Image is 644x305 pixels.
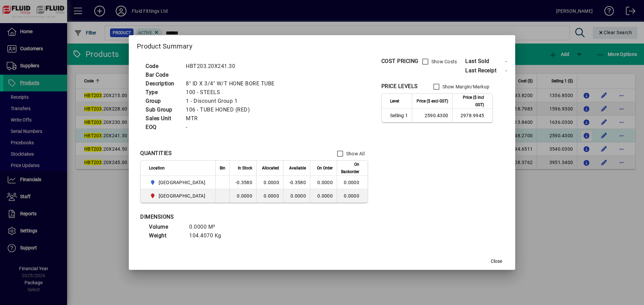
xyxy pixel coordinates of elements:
td: 104.4070 Kg [186,231,229,240]
span: Last Receipt [465,67,505,75]
div: QUANTITIES [140,149,172,157]
span: Price ($ excl GST) [417,97,448,105]
td: 0.0000 M³ [186,223,229,231]
td: 0.0000 [337,189,368,203]
span: On Backorder [341,161,359,175]
span: 0.0000 [317,180,333,185]
div: PRICE LEVELS [381,82,418,90]
td: 1 - Discount Group 1 [182,97,283,105]
label: Show Margin/Markup [441,83,490,90]
td: Sales Unit [142,114,182,123]
h2: Product Summary [129,35,515,55]
span: Last Sold [465,57,505,65]
td: 0.0000 [229,189,256,203]
td: Type [142,88,182,97]
td: MTR [182,114,283,123]
td: -0.3580 [229,176,256,189]
span: In Stock [238,164,252,172]
td: 0.0000 [256,176,283,189]
button: Close [486,255,507,267]
td: Description [142,79,182,88]
div: COST PRICING [381,57,419,65]
span: CHRISTCHURCH [149,192,208,200]
span: [GEOGRAPHIC_DATA] [159,193,205,199]
td: Sub Group [142,105,182,114]
span: Location [149,164,165,172]
span: - [505,67,507,74]
label: Show Costs [430,58,457,65]
span: - [505,58,507,64]
label: Show All [345,150,365,157]
span: On Order [317,164,333,172]
span: AUCKLAND [149,178,208,186]
td: 0.0000 [256,189,283,203]
span: Selling 1 [390,112,408,119]
span: [GEOGRAPHIC_DATA] [159,179,205,186]
td: Weight [146,231,186,240]
span: Price ($ incl GST) [457,94,484,108]
td: 106 - TUBE HONED (RED) [182,105,283,114]
div: DIMENSIONS [140,213,308,221]
td: Code [142,62,182,71]
td: - [182,123,283,132]
td: 2978.9945 [452,109,492,122]
td: Group [142,97,182,105]
td: Volume [146,223,186,231]
td: 0.0000 [337,176,368,189]
td: 100 - STEELS [182,88,283,97]
span: Level [390,97,399,105]
span: 0.0000 [317,193,333,199]
span: Bin [220,164,225,172]
span: Available [289,164,306,172]
span: Allocated [262,164,279,172]
span: Close [491,258,502,265]
td: HBT203.20X241.30 [182,62,283,71]
td: 0.0000 [283,189,310,203]
td: Bar Code [142,71,182,79]
td: 2590.4300 [412,109,452,122]
td: EOQ [142,123,182,132]
td: -0.3580 [283,176,310,189]
td: 8" ID X 3/4" W/T HONE BORE TUBE [182,79,283,88]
